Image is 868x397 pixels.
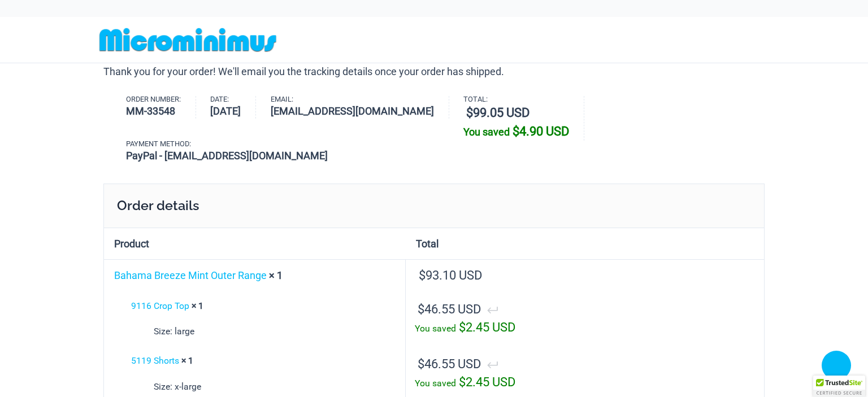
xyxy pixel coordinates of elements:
[463,96,584,141] li: Total:
[126,96,196,119] li: Order number:
[210,96,256,119] li: Date:
[459,375,466,389] span: $
[406,228,764,259] th: Total
[419,268,426,282] span: $
[459,320,515,334] bdi: 2.45 USD
[459,320,466,334] span: $
[513,124,519,138] span: $
[271,96,449,119] li: Email:
[154,323,172,340] strong: Size:
[114,269,267,281] a: Bahama Breeze Mint Outer Range
[126,148,328,163] strong: PayPal - [EMAIL_ADDRESS][DOMAIN_NAME]
[419,268,482,282] bdi: 93.10 USD
[415,319,756,337] div: You saved
[271,103,434,119] strong: [EMAIL_ADDRESS][DOMAIN_NAME]
[269,269,283,281] strong: × 1
[813,376,865,397] div: TrustedSite Certified
[418,357,481,371] bdi: 46.55 USD
[418,357,424,371] span: $
[513,124,569,138] bdi: 4.90 USD
[192,300,203,311] strong: × 1
[154,323,396,340] p: large
[154,378,172,395] strong: Size:
[126,141,342,163] li: Payment method:
[466,106,530,120] bdi: 99.05 USD
[131,355,179,366] a: 5119 Shorts
[104,228,406,259] th: Product
[415,374,756,392] div: You saved
[154,378,396,395] p: x-large
[466,106,473,120] span: $
[131,300,189,311] a: 9116 Crop Top
[103,184,765,228] h2: Order details
[126,103,181,119] strong: MM-33548
[459,375,515,389] bdi: 2.45 USD
[103,63,765,80] p: Thank you for your order! We'll email you the tracking details once your order has shipped.
[418,302,481,316] bdi: 46.55 USD
[181,355,193,366] strong: × 1
[463,122,569,141] div: You saved
[210,103,241,119] strong: [DATE]
[95,27,281,53] img: MM SHOP LOGO FLAT
[418,302,424,316] span: $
